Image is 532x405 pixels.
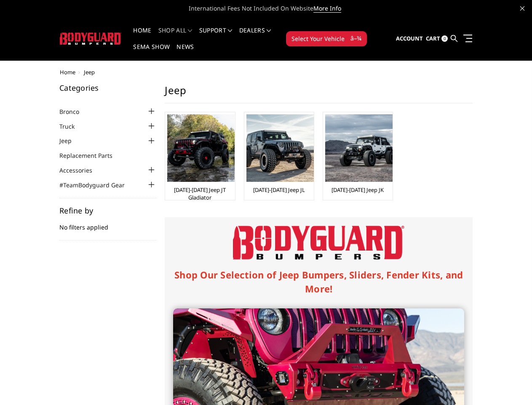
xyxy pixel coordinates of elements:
[133,27,151,44] a: Home
[59,166,103,175] a: Accessories
[158,27,192,44] a: shop all
[59,122,85,131] a: Truck
[233,226,404,259] img: Bodyguard Bumpers Logo
[291,34,345,43] span: Select Your Vehicle
[167,186,233,201] a: [DATE]-[DATE] Jeep JT Gladiator
[199,27,233,44] a: Support
[239,27,271,44] a: Dealers
[59,207,156,214] h5: Refine by
[396,27,423,50] a: Account
[60,68,75,76] a: Home
[426,27,448,50] a: Cart 0
[490,364,532,405] iframe: Chat Widget
[84,68,95,76] span: Jeep
[441,35,448,42] span: 0
[133,44,170,60] a: SEMA Show
[253,186,305,194] a: [DATE]-[DATE] Jeep JL
[59,151,123,160] a: Replacement Parts
[165,84,473,103] h1: Jeep
[59,107,90,116] a: Bronco
[313,4,341,13] a: More Info
[173,268,464,296] h1: Shop Our Selection of Jeep Bumpers, Sliders, Fender Kits, and More!
[59,181,135,189] a: #TeamBodyguard Gear
[350,34,361,43] span: â–¾
[59,136,82,145] a: Jeep
[426,35,440,42] span: Cart
[331,186,384,194] a: [DATE]-[DATE] Jeep JK
[60,32,122,45] img: BODYGUARD BUMPERS
[59,84,156,92] h5: Categories
[396,35,423,42] span: Account
[176,44,194,60] a: News
[286,31,367,46] button: Select Your Vehicle
[59,207,156,240] div: No filters applied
